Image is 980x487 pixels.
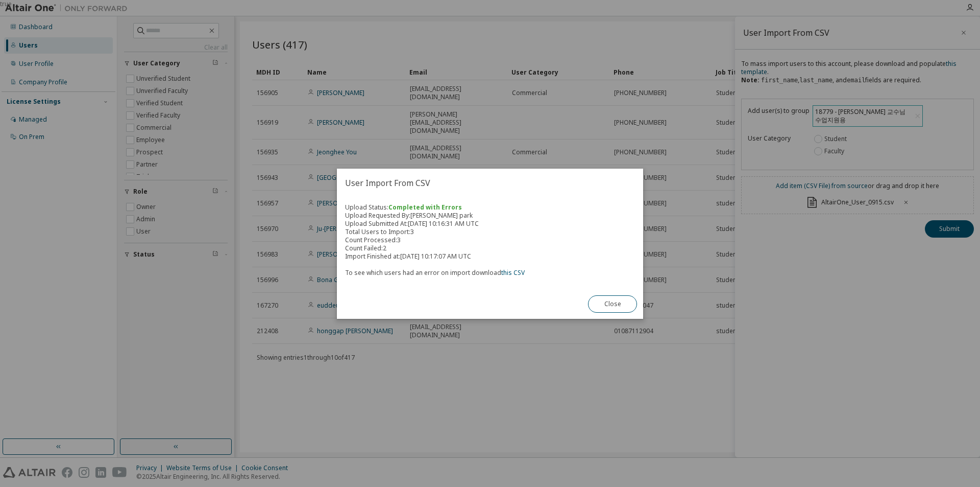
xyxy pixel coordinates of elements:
[345,203,635,277] div: Upload Status: Upload Requested By: [PERSON_NAME] park Upload Submitted At: [DATE] 10:16:31 AM UT...
[501,268,525,277] a: this CSV
[388,203,462,212] span: Completed with Errors
[588,295,637,313] button: Close
[337,169,643,197] h2: User Import From CSV
[345,268,525,277] span: To see which users had an error on import download
[345,252,471,261] span: Import Finished at: [DATE] 10:17:07 AM UTC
